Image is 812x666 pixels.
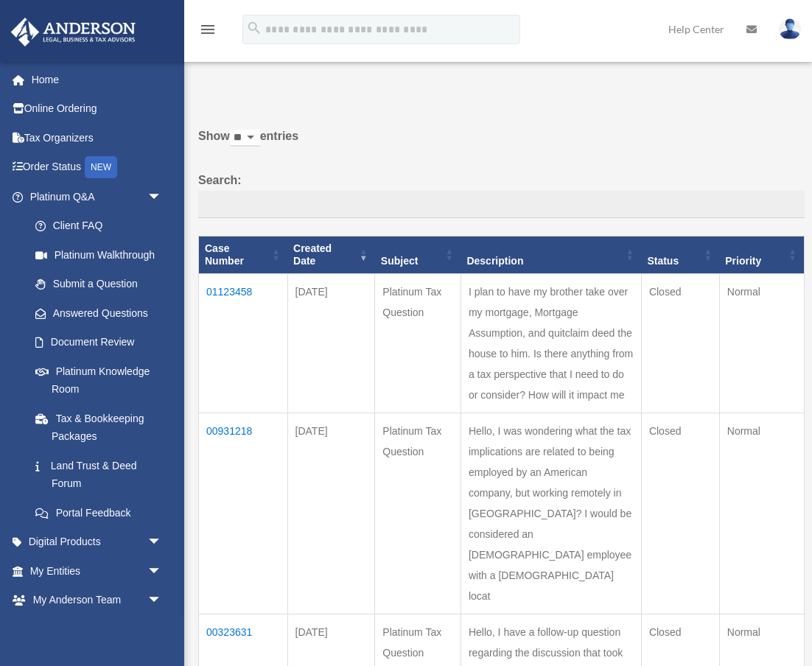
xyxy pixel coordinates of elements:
a: Online Ordering [10,94,184,124]
td: Platinum Tax Question [375,413,461,614]
select: Showentries [230,130,260,147]
span: arrow_drop_down [147,182,177,212]
a: My Documentsarrow_drop_down [10,614,184,644]
a: Platinum Walkthrough [21,240,177,270]
img: Anderson Advisors Platinum Portal [7,18,140,46]
th: Subject: activate to sort column ascending [375,236,461,274]
a: Digital Productsarrow_drop_down [10,527,184,557]
td: Closed [641,273,719,413]
label: Search: [198,170,805,219]
td: I plan to have my brother take over my mortgage, Mortgage Assumption, and quitclaim deed the hous... [461,273,641,413]
td: 01123458 [199,273,288,413]
a: Platinum Knowledge Room [21,357,177,404]
td: Hello, I was wondering what the tax implications are related to being employed by an American com... [461,413,641,614]
th: Case Number: activate to sort column ascending [199,236,288,274]
a: Order StatusNEW [10,153,184,183]
span: arrow_drop_down [147,527,177,558]
th: Description: activate to sort column ascending [461,236,641,274]
a: My Entitiesarrow_drop_down [10,556,184,586]
td: Normal [719,413,804,614]
th: Status: activate to sort column ascending [641,236,719,274]
span: arrow_drop_down [147,614,177,645]
td: 00931218 [199,413,288,614]
th: Priority: activate to sort column ascending [719,236,804,274]
a: menu [199,26,217,38]
td: [DATE] [287,273,375,413]
img: User Pic [779,18,801,40]
a: Tax & Bookkeeping Packages [21,404,177,451]
span: arrow_drop_down [147,556,177,586]
a: Submit a Question [21,270,177,299]
input: Search: [198,191,805,219]
a: Answered Questions [21,298,169,328]
td: Closed [641,413,719,614]
i: search [246,20,262,36]
a: Portal Feedback [21,498,177,527]
a: Document Review [21,328,177,357]
th: Created Date: activate to sort column ascending [287,236,375,274]
a: Land Trust & Deed Forum [21,451,177,498]
a: Platinum Q&Aarrow_drop_down [10,182,177,211]
td: [DATE] [287,413,375,614]
td: Normal [719,273,804,413]
i: menu [199,21,217,38]
a: Home [10,65,184,94]
label: Show entries [198,126,805,161]
a: Client FAQ [21,211,177,241]
td: Platinum Tax Question [375,273,461,413]
span: arrow_drop_down [147,586,177,616]
a: My Anderson Teamarrow_drop_down [10,586,184,615]
div: NEW [85,156,117,178]
a: Tax Organizers [10,123,184,153]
